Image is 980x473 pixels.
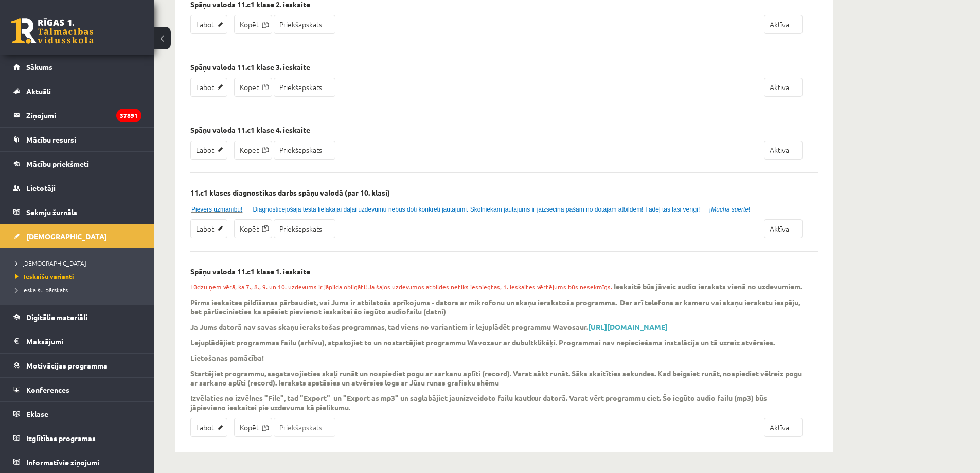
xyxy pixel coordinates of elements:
[13,426,141,450] a: Izglītības programas
[190,126,310,134] p: Spāņu valoda 11.c1 klase 4. ieskaite
[764,141,803,160] span: Aktīva
[190,219,227,238] a: Labot
[26,232,107,241] span: [DEMOGRAPHIC_DATA]
[234,15,272,34] a: Kopēt
[709,206,750,213] span: ¡ !
[13,79,141,103] a: Aktuāli
[191,206,242,213] span: Pievērs uzmanību!
[190,393,803,412] p: Izvēlaties no izvēlnes "File", tad "Export" un "Export as mp3" un saglabājiet jaunizveidoto failu...
[26,62,52,72] span: Sākums
[190,267,310,276] p: Spāņu valoda 11.c1 klase 1. ieskaite
[13,200,141,224] a: Sekmju žurnāls
[15,258,144,268] a: [DEMOGRAPHIC_DATA]
[15,272,144,281] a: Ieskaišu varianti
[190,338,775,347] p: Lejuplādējiet programmas failu (arhīvu), atpakojiet to un nostartējiet programmu Wavozaur ar dubu...
[13,378,141,401] a: Konferences
[274,78,335,97] a: Priekšapskats
[13,354,141,377] a: Motivācijas programma
[190,188,390,197] p: 11.c1 klases diagnostikas darbs spāņu valodā (par 10. klasi)
[711,206,749,213] i: Mucha suerte
[764,78,803,97] span: Aktīva
[190,297,803,316] p: Pirms ieskaites pildīšanas pārbaudiet, vai Jums ir atbilstošs aprīkojums - dators ar mikrofonu un...
[234,219,272,238] a: Kopēt
[26,458,99,467] span: Informatīvie ziņojumi
[234,418,272,437] a: Kopēt
[15,285,144,294] a: Ieskaišu pārskats
[234,141,272,160] a: Kopēt
[234,78,272,97] a: Kopēt
[13,224,141,248] a: [DEMOGRAPHIC_DATA]
[190,141,227,160] a: Labot
[13,305,141,329] a: Digitālie materiāli
[26,183,56,192] span: Lietotāji
[764,15,803,34] span: Aktīva
[15,259,86,267] span: [DEMOGRAPHIC_DATA]
[190,353,264,362] strong: Lietošanas pamācība!
[274,418,335,437] a: Priekšapskats
[253,206,700,213] span: Diagnosticējošajā testā lielākajai daļai uzdevumu nebūs doti konkrēti jautājumi. Skolniekam jautā...
[13,152,141,176] a: Mācību priekšmeti
[26,361,108,370] span: Motivācijas programma
[26,159,89,168] span: Mācību priekšmeti
[26,385,69,394] span: Konferences
[26,103,141,127] legend: Ziņojumi
[13,402,141,426] a: Eklase
[26,86,51,96] span: Aktuāli
[11,18,94,44] a: Rīgas 1. Tālmācības vidusskola
[190,15,227,34] a: Labot
[13,103,141,127] a: Ziņojumi37891
[190,283,612,291] strong: Lūdzu ņem vērā, ka 7., 8., 9. un 10. uzdevums ir jāpilda obligāti! Ja šajos uzdevumos atbildes ne...
[13,176,141,200] a: Lietotāji
[190,418,227,437] a: Labot
[13,55,141,79] a: Sākums
[274,219,335,238] a: Priekšapskats
[26,409,48,418] span: Eklase
[614,282,802,291] strong: Ieskaitē būs jāveic audio ieraksts vienā no uzdevumiem.
[190,78,227,97] a: Labot
[190,63,310,72] p: Spāņu valoda 11.c1 klase 3. ieskaite
[26,312,87,322] span: Digitālie materiāli
[13,329,141,353] a: Maksājumi
[26,207,77,217] span: Sekmju žurnāls
[190,322,669,331] p: Ja Jums datorā nav savas skaņu ierakstošas programmas, tad viens no variantiem ir lejuplādēt prog...
[190,369,803,387] p: Startējiet programmu, sagatavojieties skaļi runāt un nospiediet pogu ar sarkanu aplīti (record). ...
[13,128,141,151] a: Mācību resursi
[588,322,668,331] a: [URL][DOMAIN_NAME]
[15,286,68,294] span: Ieskaišu pārskats
[764,418,803,437] span: Aktīva
[764,219,803,238] span: Aktīva
[274,15,335,34] a: Priekšapskats
[15,272,74,281] span: Ieskaišu varianti
[116,109,141,122] i: 37891
[274,141,335,160] a: Priekšapskats
[26,329,141,353] legend: Maksājumi
[26,135,76,144] span: Mācību resursi
[26,433,96,443] span: Izglītības programas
